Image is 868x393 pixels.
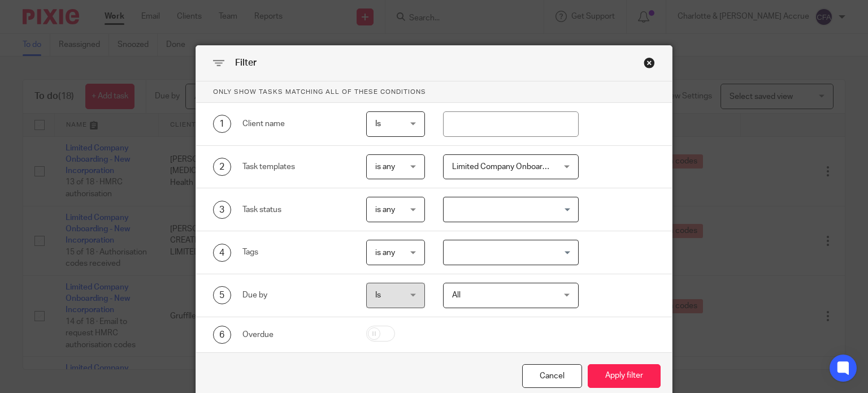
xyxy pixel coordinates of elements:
[375,249,395,257] span: is any
[242,118,349,129] div: Client name
[213,201,231,219] div: 3
[644,57,655,68] div: Close this dialog window
[375,206,395,214] span: is any
[213,158,231,176] div: 2
[445,200,572,219] input: Search for option
[375,291,381,299] span: Is
[242,329,349,340] div: Overdue
[452,291,461,299] span: All
[196,81,672,103] p: Only show tasks matching all of these conditions
[375,163,395,171] span: is any
[213,244,231,262] div: 4
[452,163,608,171] span: Limited Company Onboarding - Switcher + 3
[213,326,231,344] div: 6
[443,197,579,222] div: Search for option
[242,247,349,258] div: Tags
[445,243,572,262] input: Search for option
[522,364,582,388] div: Close this dialog window
[213,286,231,304] div: 5
[588,364,661,388] button: Apply filter
[213,115,231,133] div: 1
[375,120,381,128] span: Is
[235,58,257,67] span: Filter
[443,240,579,265] div: Search for option
[242,204,349,215] div: Task status
[242,161,349,172] div: Task templates
[242,290,349,301] div: Due by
